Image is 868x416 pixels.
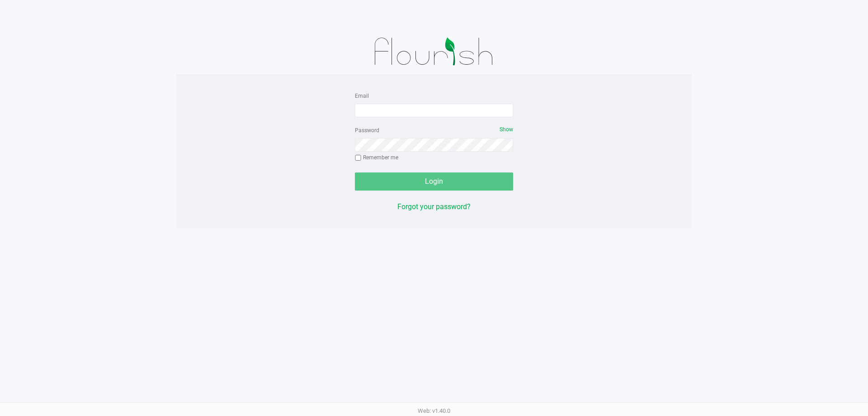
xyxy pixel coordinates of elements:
label: Email [355,92,369,100]
button: Forgot your password? [397,201,471,212]
input: Remember me [355,155,361,161]
span: Web: v1.40.0 [418,407,450,414]
label: Remember me [355,153,398,162]
span: Show [500,126,513,133]
label: Password [355,126,379,134]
